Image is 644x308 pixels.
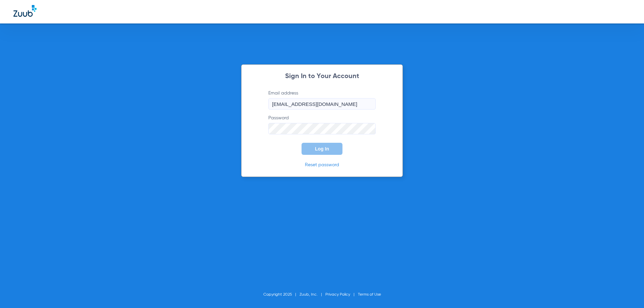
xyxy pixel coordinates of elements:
[302,143,342,155] button: Log In
[315,146,329,151] span: Log In
[268,123,376,134] input: Password
[300,291,325,298] li: Zuub, Inc.
[305,163,339,167] a: Reset password
[263,291,300,298] li: Copyright 2025
[268,90,376,110] label: Email address
[358,293,381,297] a: Terms of Use
[258,73,386,80] h2: Sign In to Your Account
[268,98,376,110] input: Email address
[13,5,37,17] img: Zuub Logo
[325,293,350,297] a: Privacy Policy
[268,115,376,134] label: Password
